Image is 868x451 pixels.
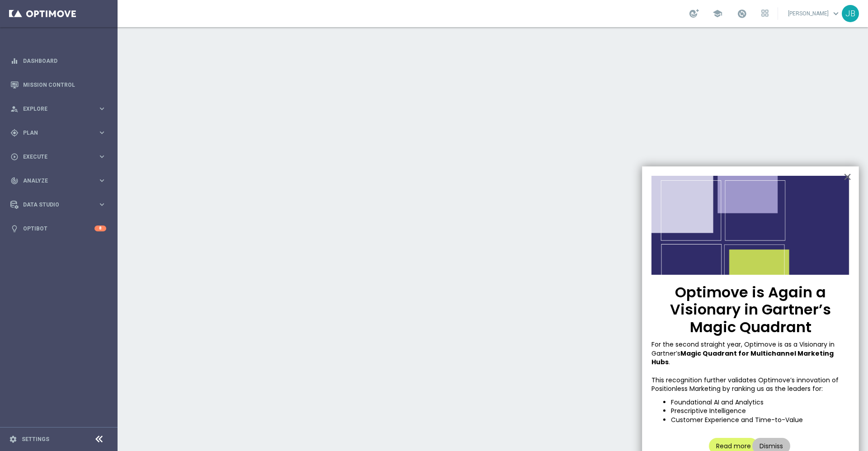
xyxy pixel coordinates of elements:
div: JB [842,5,859,22]
i: keyboard_arrow_right [98,176,106,185]
a: [PERSON_NAME] [787,7,842,20]
i: equalizer [10,57,19,65]
span: Data Studio [23,202,98,207]
i: keyboard_arrow_right [98,152,106,161]
div: Execute [10,153,98,161]
strong: Magic Quadrant for Multichannel Marketing Hubs [651,349,835,367]
span: Analyze [23,178,98,183]
i: keyboard_arrow_right [98,200,106,209]
button: Close [843,169,852,184]
i: person_search [10,105,19,113]
div: Optibot [10,216,106,240]
a: Mission Control [23,73,106,97]
div: Dashboard [10,49,106,73]
i: settings [9,435,17,443]
i: track_changes [10,177,19,185]
li: Prescriptive Intelligence [671,407,849,416]
div: 8 [94,225,106,231]
a: Dashboard [23,49,106,73]
p: Optimove is Again a Visionary in Gartner’s Magic Quadrant [651,284,849,336]
li: Customer Experience and Time-to-Value [671,416,849,425]
div: Data Studio [10,201,98,209]
i: keyboard_arrow_right [98,104,106,113]
div: Explore [10,105,98,113]
i: gps_fixed [10,129,19,137]
a: Settings [22,437,49,442]
li: Foundational AI and Analytics [671,398,849,407]
div: Mission Control [10,73,106,97]
span: For the second straight year, Optimove is as a Visionary in Gartner’s [651,340,836,358]
i: play_circle_outline [10,153,19,161]
p: This recognition further validates Optimove’s innovation of Positionless Marketing by ranking us ... [651,376,849,394]
div: Plan [10,129,98,137]
i: lightbulb [10,225,19,233]
span: Explore [23,106,98,112]
span: Plan [23,130,98,136]
span: school [712,9,722,19]
i: keyboard_arrow_right [98,128,106,137]
div: Analyze [10,177,98,185]
span: . [669,357,670,366]
span: keyboard_arrow_down [831,9,841,19]
a: Optibot [23,216,94,240]
span: Execute [23,154,98,160]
